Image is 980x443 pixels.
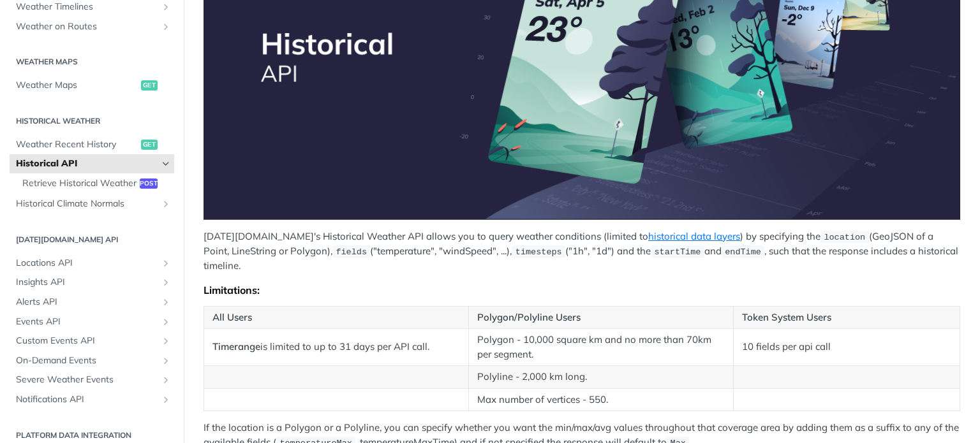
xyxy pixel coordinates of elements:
[10,154,174,173] a: Historical APIHide subpages for Historical API
[516,247,562,257] span: timesteps
[10,194,174,214] a: Historical Climate NormalsShow subpages for Historical Climate Normals
[16,1,158,13] span: Weather Timelines
[468,388,733,411] td: Max number of vertices - 550.
[16,316,158,328] span: Events API
[161,199,171,209] button: Show subpages for Historical Climate Normals
[468,329,733,366] td: Polygon - 10,000 square km and no more than 70km per segment.
[161,317,171,327] button: Show subpages for Events API
[141,140,158,150] span: get
[161,336,171,346] button: Show subpages for Custom Events API
[204,329,469,366] td: is limited to up to 31 days per API call.
[10,331,174,351] a: Custom Events APIShow subpages for Custom Events API
[10,135,174,154] a: Weather Recent Historyget
[141,80,158,91] span: get
[10,370,174,389] a: Severe Weather EventsShow subpages for Severe Weather Events
[16,335,158,347] span: Custom Events API
[204,229,960,273] p: [DATE][DOMAIN_NAME]'s Historical Weather API allows you to query weather conditions (limited to )...
[648,230,740,242] a: historical data layers
[654,247,701,257] span: startTime
[16,138,138,151] span: Weather Recent History
[468,366,733,389] td: Polyline - 2,000 km long.
[468,306,733,329] th: Polygon/Polyline Users
[10,234,174,245] h2: [DATE][DOMAIN_NAME] API
[725,247,761,257] span: endTime
[824,233,865,242] span: location
[10,351,174,370] a: On-Demand EventsShow subpages for On-Demand Events
[16,354,158,367] span: On-Demand Events
[10,17,174,36] a: Weather on RoutesShow subpages for Weather on Routes
[16,198,158,210] span: Historical Climate Normals
[161,277,171,287] button: Show subpages for Insights API
[10,293,174,312] a: Alerts APIShow subpages for Alerts API
[161,159,171,169] button: Hide subpages for Historical API
[16,276,158,289] span: Insights API
[10,430,174,441] h2: Platform DATA integration
[16,20,158,33] span: Weather on Routes
[161,375,171,385] button: Show subpages for Severe Weather Events
[10,312,174,331] a: Events APIShow subpages for Events API
[733,306,960,329] th: Token System Users
[16,393,158,406] span: Notifications API
[212,340,260,352] strong: Timerange
[16,174,174,193] a: Retrieve Historical Weatherpost
[161,297,171,307] button: Show subpages for Alerts API
[16,374,158,386] span: Severe Weather Events
[10,254,174,273] a: Locations APIShow subpages for Locations API
[16,257,158,270] span: Locations API
[16,296,158,309] span: Alerts API
[22,177,137,190] span: Retrieve Historical Weather
[161,395,171,405] button: Show subpages for Notifications API
[16,79,138,92] span: Weather Maps
[161,2,171,12] button: Show subpages for Weather Timelines
[16,157,158,170] span: Historical API
[161,258,171,268] button: Show subpages for Locations API
[733,329,960,366] td: 10 fields per api call
[10,115,174,127] h2: Historical Weather
[204,284,960,296] div: Limitations:
[336,247,367,257] span: fields
[10,390,174,409] a: Notifications APIShow subpages for Notifications API
[10,56,174,68] h2: Weather Maps
[204,306,469,329] th: All Users
[161,356,171,366] button: Show subpages for On-Demand Events
[161,22,171,32] button: Show subpages for Weather on Routes
[10,76,174,95] a: Weather Mapsget
[10,273,174,292] a: Insights APIShow subpages for Insights API
[140,178,158,189] span: post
